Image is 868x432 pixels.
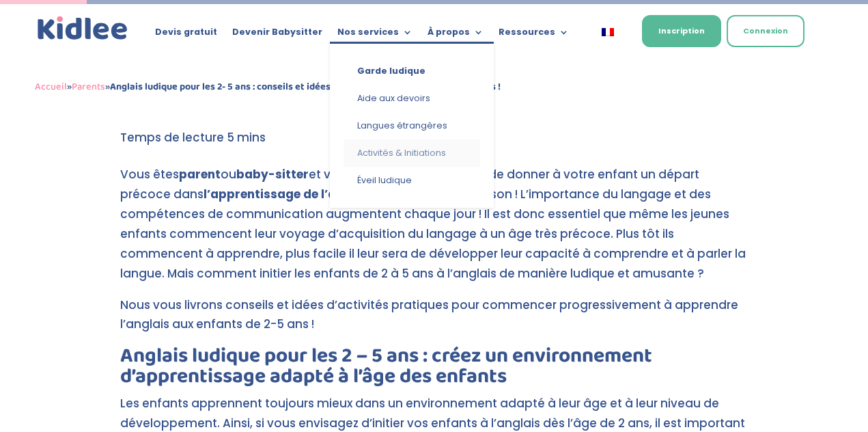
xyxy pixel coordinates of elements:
h2: Anglais ludique pour les 2 – 5 ans : créez un environnement d’apprentissage adapté à l’âge des en... [120,346,748,394]
img: logo_kidlee_bleu [35,14,130,43]
p: Vous êtes ou et vous cherchez des moyens de donner à votre enfant un départ précoce dans ? Vous a... [120,165,748,295]
a: Nos services [337,27,412,42]
a: Garde ludique [344,57,480,85]
img: Français [602,28,614,36]
a: Accueil [35,79,67,95]
a: Activités & Initiations [344,139,480,167]
strong: baby-sitter [236,166,309,183]
a: Kidlee Logo [35,14,130,43]
a: Connexion [727,15,804,47]
span: » » [35,79,501,95]
strong: parent [179,166,221,183]
p: Nous vous livrons conseils et idées d’activités pratiques pour commencer progressivement à appren... [120,295,748,347]
strong: Anglais ludique pour les 2- 5 ans : conseils et idées d’activités pour initier les tout petits ! [110,79,501,95]
a: À propos [428,27,484,42]
a: Inscription [642,15,721,47]
strong: l’apprentissage de l’anglais [204,186,374,202]
a: Devenir Babysitter [232,27,322,42]
a: Langues étrangères [344,112,480,139]
a: Ressources [499,27,569,42]
a: Aide aux devoirs [344,85,480,112]
a: Éveil ludique [344,167,480,194]
a: Devis gratuit [155,27,217,42]
a: Parents [72,79,105,95]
